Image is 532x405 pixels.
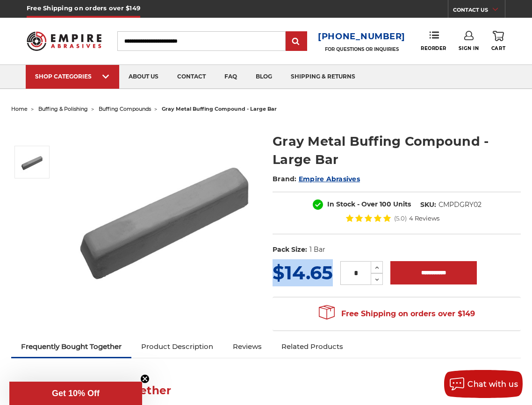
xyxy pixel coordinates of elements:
span: $14.65 [273,261,333,284]
a: about us [119,65,168,89]
img: Gray Buffing Compound [20,150,43,174]
a: home [11,106,28,112]
dt: SKU: [420,200,436,210]
span: Sign In [459,45,479,51]
button: Close teaser [140,374,150,384]
div: Get 10% OffClose teaser [9,382,142,405]
span: Reorder [421,45,446,51]
span: Free Shipping on orders over $149 [319,305,475,323]
button: Chat with us [444,370,523,398]
h1: Gray Metal Buffing Compound - Large Bar [273,132,521,169]
a: shipping & returns [281,65,365,89]
dd: CMPDGRY02 [439,200,482,210]
a: Reviews [223,336,272,357]
div: SHOP CATEGORIES [35,73,110,80]
span: Brand: [273,175,297,183]
span: 100 [380,200,391,208]
a: contact [168,65,215,89]
a: buffing compounds [99,106,151,112]
a: Product Description [131,336,223,357]
span: (5.0) [394,215,407,221]
input: Submit [287,32,306,51]
a: Empire Abrasives [299,175,360,183]
span: - Over [357,200,378,208]
span: Units [393,200,411,208]
span: 4 Reviews [409,215,439,221]
span: Chat with us [467,380,518,389]
dt: Pack Size: [273,245,307,255]
a: Related Products [272,336,353,357]
a: CONTACT US [453,5,505,18]
img: Gray Buffing Compound [70,122,257,309]
span: Together [119,384,171,397]
a: blog [246,65,281,89]
a: Cart [491,31,505,51]
a: buffing & polishing [38,106,88,112]
dd: 1 Bar [309,245,325,255]
a: [PHONE_NUMBER] [318,30,405,43]
a: Frequently Bought Together [11,336,131,357]
img: Empire Abrasives [27,27,101,56]
a: faq [215,65,246,89]
a: Reorder [421,31,446,51]
span: In Stock [327,200,355,208]
span: Get 10% Off [52,389,100,398]
span: Cart [491,45,505,51]
span: gray metal buffing compound - large bar [162,106,277,112]
p: FOR QUESTIONS OR INQUIRIES [318,46,405,52]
